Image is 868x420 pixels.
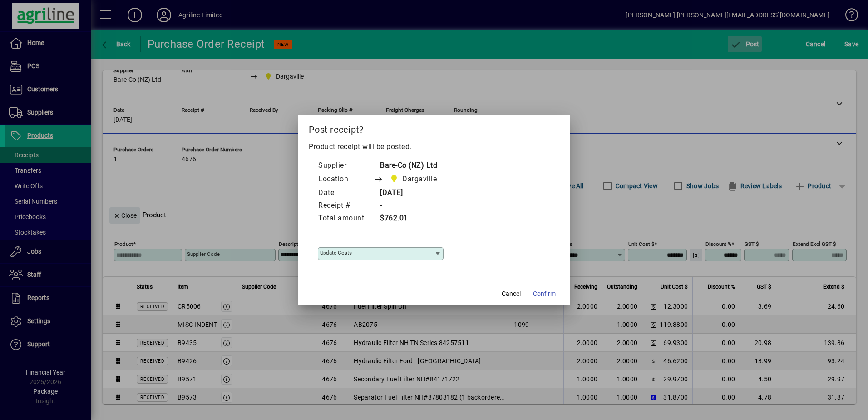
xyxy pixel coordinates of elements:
[502,289,521,299] span: Cancel
[387,173,440,185] span: Dargaville
[318,212,373,225] td: Total amount
[529,285,559,302] button: Confirm
[318,187,373,200] td: Date
[497,285,526,302] button: Cancel
[318,160,373,172] td: Supplier
[373,160,454,172] td: Bare-Co (NZ) Ltd
[320,250,352,256] mat-label: Update costs
[373,187,454,200] td: [DATE]
[373,200,454,212] td: -
[402,174,437,185] span: Dargaville
[309,141,559,152] p: Product receipt will be posted.
[533,289,556,299] span: Confirm
[298,115,570,141] h2: Post receipt?
[373,212,454,225] td: $762.01
[318,200,373,212] td: Receipt #
[318,172,373,187] td: Location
